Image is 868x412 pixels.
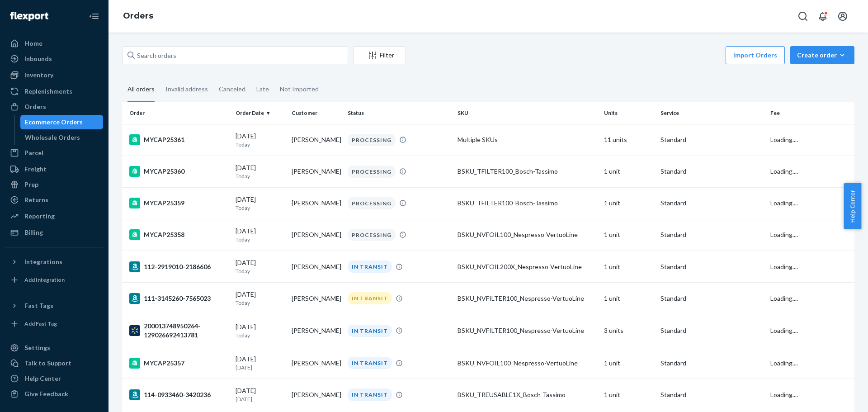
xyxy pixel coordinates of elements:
[767,347,854,379] td: Loading....
[288,124,344,156] td: [PERSON_NAME]
[660,294,763,303] p: Standard
[5,273,103,287] a: Add Integration
[236,258,284,275] div: [DATE]
[236,195,284,212] div: [DATE]
[25,133,80,142] div: Wholesale Orders
[24,320,57,327] div: Add Fast Tag
[660,230,763,239] p: Standard
[5,146,103,160] a: Parcel
[5,341,103,355] a: Settings
[348,197,396,209] div: PROCESSING
[5,162,103,176] a: Freight
[236,322,284,339] div: [DATE]
[5,298,103,313] button: Fast Tags
[814,7,832,25] button: Open notifications
[24,102,46,111] div: Orders
[236,204,284,212] p: Today
[767,251,854,283] td: Loading....
[657,102,767,124] th: Service
[794,7,812,25] button: Open Search Box
[288,347,344,379] td: [PERSON_NAME]
[123,11,153,21] a: Orders
[348,388,392,401] div: IN TRANSIT
[454,124,600,156] td: Multiple SKUs
[129,198,228,208] div: MYCAP25359
[348,357,392,369] div: IN TRANSIT
[767,219,854,251] td: Loading....
[600,219,656,251] td: 1 unit
[844,183,861,229] span: Help Center
[600,187,656,219] td: 1 unit
[348,325,392,337] div: IN TRANSIT
[458,390,597,399] div: BSKU_TREUSABLE1X_Bosch-Tassimo
[24,257,62,266] div: Integrations
[348,166,396,178] div: PROCESSING
[660,167,763,176] p: Standard
[236,331,284,339] p: Today
[129,358,228,369] div: MYCAP25357
[292,109,340,117] div: Customer
[600,379,656,411] td: 1 unit
[129,134,228,145] div: MYCAP25361
[600,314,656,347] td: 3 units
[834,7,852,25] button: Open account menu
[288,379,344,411] td: [PERSON_NAME]
[288,283,344,314] td: [PERSON_NAME]
[288,187,344,219] td: [PERSON_NAME]
[280,77,319,101] div: Not Imported
[5,255,103,269] button: Integrations
[344,102,454,124] th: Status
[797,51,848,60] div: Create order
[458,199,597,208] div: BSKU_TFILTER100_Bosch-Tassimo
[5,52,103,66] a: Inbounds
[236,355,284,371] div: [DATE]
[5,209,103,223] a: Reporting
[256,77,269,101] div: Late
[288,251,344,283] td: [PERSON_NAME]
[348,292,392,304] div: IN TRANSIT
[767,187,854,219] td: Loading....
[236,227,284,243] div: [DATE]
[5,371,103,386] a: Help Center
[354,51,406,60] div: Filter
[600,251,656,283] td: 1 unit
[767,102,854,124] th: Fee
[767,156,854,187] td: Loading....
[288,219,344,251] td: [PERSON_NAME]
[348,260,392,273] div: IN TRANSIT
[236,141,284,148] p: Today
[236,163,284,180] div: [DATE]
[660,390,763,399] p: Standard
[85,7,103,25] button: Close Navigation
[348,134,396,146] div: PROCESSING
[236,172,284,180] p: Today
[24,54,52,63] div: Inbounds
[24,165,47,174] div: Freight
[458,167,597,176] div: BSKU_TFILTER100_Bosch-Tassimo
[236,364,284,371] p: [DATE]
[790,46,854,64] button: Create order
[10,12,48,21] img: Flexport logo
[600,124,656,156] td: 11 units
[24,301,53,310] div: Fast Tags
[24,180,38,189] div: Prep
[5,356,103,370] a: Talk to Support
[24,343,50,352] div: Settings
[660,135,763,144] p: Standard
[458,230,597,239] div: BSKU_NVFOIL100_Nespresso-VertuoLine
[458,326,597,335] div: BSKU_NVFILTER100_Nespresso-VertuoLine
[454,102,600,124] th: SKU
[5,225,103,240] a: Billing
[5,36,103,51] a: Home
[660,199,763,208] p: Standard
[600,347,656,379] td: 1 unit
[116,3,160,29] ol: breadcrumbs
[458,294,597,303] div: BSKU_NVFILTER100_Nespresso-VertuoLine
[20,130,104,145] a: Wholesale Orders
[600,283,656,314] td: 1 unit
[458,359,597,368] div: BSKU_NVFOIL100_Nespresso-VertuoLine
[5,317,103,331] a: Add Fast Tag
[354,46,406,64] button: Filter
[24,389,68,398] div: Give Feedback
[5,68,103,82] a: Inventory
